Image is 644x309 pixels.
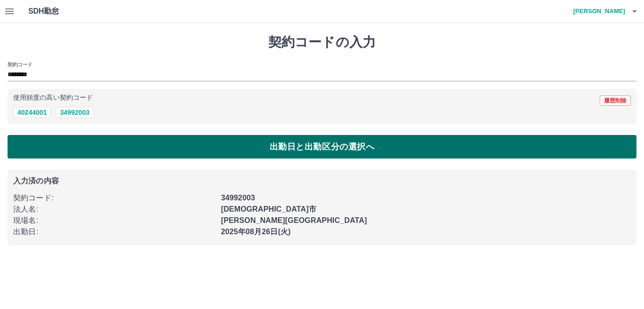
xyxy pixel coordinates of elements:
[8,61,33,68] h2: 契約コード
[13,107,51,118] button: 40244001
[600,95,631,106] button: 履歴削除
[8,135,636,158] button: 出勤日と出勤区分の選択へ
[56,107,93,118] button: 34992003
[13,215,215,226] p: 現場名 :
[13,95,93,101] p: 使用頻度の高い契約コード
[13,192,215,204] p: 契約コード :
[221,194,255,202] b: 34992003
[13,204,215,215] p: 法人名 :
[13,226,215,238] p: 出勤日 :
[221,216,367,224] b: [PERSON_NAME][GEOGRAPHIC_DATA]
[221,205,316,213] b: [DEMOGRAPHIC_DATA]市
[13,177,631,185] p: 入力済の内容
[221,228,291,236] b: 2025年08月26日(火)
[8,34,636,50] h1: 契約コードの入力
